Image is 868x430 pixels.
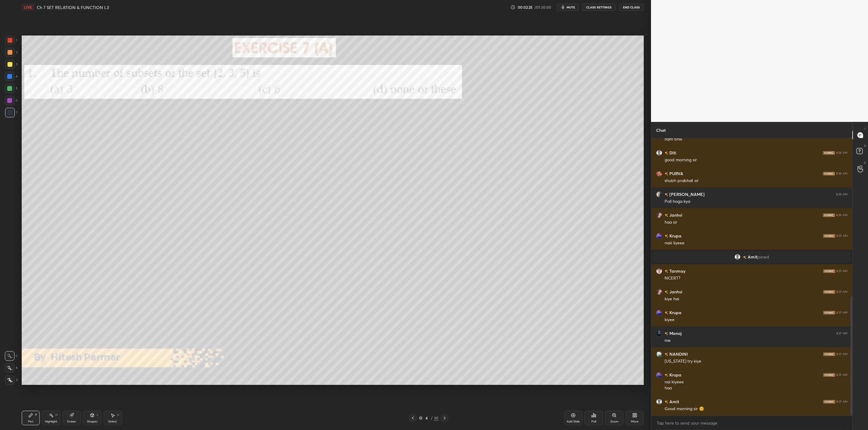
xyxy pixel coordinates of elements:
[836,213,848,217] div: 8:36 AM
[619,4,644,11] button: End Class
[5,375,18,385] div: Z
[757,255,769,259] span: joined
[28,420,33,423] div: Pen
[97,413,99,416] div: L
[656,212,662,218] img: bd29ef8e1f814d9490f17bc70d2319d3.jpg
[665,172,668,175] img: no-rating-badge.077c3623.svg
[665,353,668,356] img: no-rating-badge.077c3623.svg
[557,4,579,11] button: mute
[567,5,575,9] span: mute
[665,178,848,184] div: shubh prabhat sir
[665,151,668,155] img: no-rating-badge.077c3623.svg
[823,290,835,294] img: iconic-dark.1390631f.png
[668,233,681,239] h6: Krupa
[5,60,17,69] div: 3
[668,170,683,177] h6: PURVA
[656,372,662,378] img: ad4047ff7b414626837a6f128a8734e9.jpg
[864,144,866,148] p: D
[22,4,34,11] div: LIVE
[665,338,848,344] div: me
[836,290,848,294] div: 8:37 AM
[864,127,866,131] p: T
[656,330,662,336] img: 2b66c2acb53943a095606e681ef2fbd0.jpg
[656,233,662,239] img: ad4047ff7b414626837a6f128a8734e9.jpg
[823,151,835,155] img: iconic-dark.1390631f.png
[5,363,18,373] div: X
[5,96,17,105] div: 6
[665,317,848,323] div: kiyee
[656,268,662,274] img: 14a880d005364e629a651db6cd6ebca9.jpg
[668,268,685,274] h6: Tanmay
[610,420,618,423] div: Zoom
[665,136,848,142] div: ham bhiii
[836,269,848,273] div: 8:37 AM
[665,358,848,364] div: [US_STATE] try kiye
[836,193,848,196] div: 8:36 AM
[424,416,430,420] div: 4
[665,290,668,294] img: no-rating-badge.077c3623.svg
[656,289,662,295] img: bd29ef8e1f814d9490f17bc70d2319d3.jpg
[108,420,117,423] div: Select
[45,420,57,423] div: Highlight
[67,420,76,423] div: Eraser
[651,122,671,138] p: Chat
[668,398,679,405] h6: Amit
[665,311,668,314] img: no-rating-badge.077c3623.svg
[665,199,848,205] div: Poll hoga kya
[665,270,668,273] img: no-rating-badge.077c3623.svg
[117,413,119,416] div: S
[5,36,17,45] div: 1
[836,311,848,314] div: 8:37 AM
[665,193,668,196] img: no-rating-badge.077c3623.svg
[37,5,109,10] h4: Ch 7 SET RELATION & FUNCTION L3
[668,330,681,336] h6: Manoj
[87,420,97,423] div: Shapes
[656,351,662,357] img: 3
[665,157,848,163] div: good morning sir
[582,4,615,11] button: CLASS SETTINGS
[743,256,747,259] img: no-rating-badge.077c3623.svg
[5,48,17,57] div: 2
[665,219,848,225] div: haa sir
[836,373,848,377] div: 8:37 AM
[734,254,741,260] img: default.png
[823,352,835,356] img: iconic-dark.1390631f.png
[35,413,37,416] div: P
[823,213,835,217] img: iconic-dark.1390631f.png
[656,150,662,156] img: default.png
[823,234,835,238] img: iconic-dark.1390631f.png
[665,332,668,335] img: no-rating-badge.077c3623.svg
[665,240,848,246] div: naiii liyeee
[823,400,835,404] img: iconic-dark.1390631f.png
[823,373,835,377] img: iconic-dark.1390631f.png
[434,415,439,421] div: 30
[665,379,848,385] div: nai kiyeee
[5,72,17,81] div: 4
[668,351,688,357] h6: NANDINI
[836,352,848,356] div: 8:37 AM
[5,351,18,361] div: C
[631,420,639,423] div: More
[836,172,848,175] div: 8:36 AM
[668,309,681,316] h6: Krupa
[823,172,835,175] img: iconic-dark.1390631f.png
[823,311,835,314] img: iconic-dark.1390631f.png
[431,416,433,420] div: /
[665,275,848,281] div: NCERT?
[668,289,682,295] h6: Janhvi
[5,84,17,93] div: 5
[651,138,852,416] div: grid
[836,400,848,404] div: 8:37 AM
[836,332,848,335] div: 8:37 AM
[656,171,662,177] img: 93674a53cbd54b25ad4945d795c22713.jpg
[864,160,866,165] p: G
[656,191,662,197] img: 3cff8d2ea62844fe93e184319b5c960a.jpg
[665,373,668,377] img: no-rating-badge.077c3623.svg
[665,400,668,404] img: no-rating-badge.077c3623.svg
[665,385,848,391] div: haa
[665,234,668,238] img: no-rating-badge.077c3623.svg
[656,399,662,405] img: default.png
[567,420,580,423] div: Add Slide
[591,420,596,423] div: Poll
[665,214,668,217] img: no-rating-badge.077c3623.svg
